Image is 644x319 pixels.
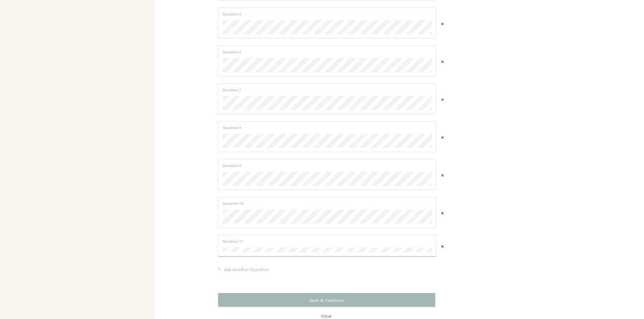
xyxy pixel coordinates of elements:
button: Ask another question [218,266,269,274]
span: Save & Continue [310,297,344,303]
label: Question 9 [223,163,426,168]
button: Remove question 10 [441,231,447,260]
label: Question 10 [223,201,426,206]
button: Remove question 6 [441,80,447,118]
button: Remove question 4 [441,4,447,42]
button: Remove question 9 [441,194,447,231]
button: Remove question 5 [441,42,447,80]
span: Clear [321,313,332,319]
label: Question 6 [223,50,426,55]
label: Question 5 [223,12,426,17]
button: Save & Continue [218,293,435,307]
label: Question 11 [223,239,426,244]
label: Question 7 [223,88,426,93]
button: Remove question 7 [441,118,447,156]
button: Remove question 8 [441,156,447,194]
span: Ask another question [224,266,269,273]
label: Question 8 [223,125,426,130]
